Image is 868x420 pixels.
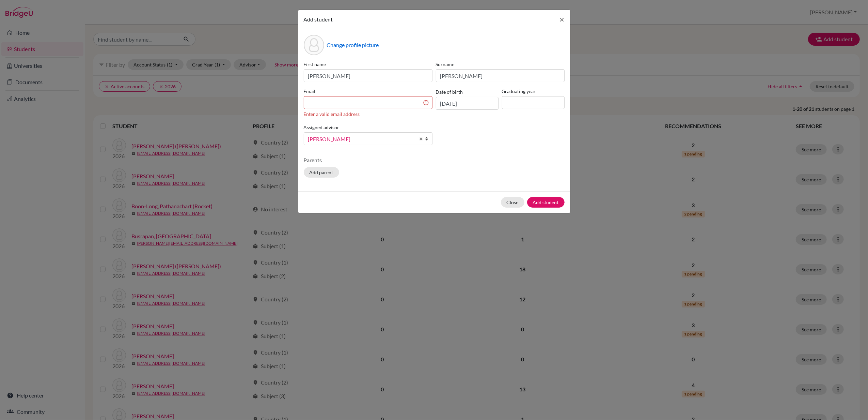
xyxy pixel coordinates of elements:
span: × [560,14,565,24]
div: Enter a valid email address [304,110,432,118]
span: Add student [304,16,333,22]
label: Assigned advisor [304,124,340,131]
input: dd/mm/yyyy [436,97,499,110]
label: Date of birth [436,88,463,95]
button: Add student [527,197,565,208]
label: Surname [436,61,565,68]
button: Add parent [304,167,339,178]
span: [PERSON_NAME] [308,135,415,144]
div: Profile picture [304,35,324,55]
p: Parents [304,156,565,164]
label: Email [304,88,432,95]
button: Close [554,10,570,29]
button: Close [501,197,524,208]
label: Graduating year [502,88,565,95]
label: First name [304,61,432,68]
